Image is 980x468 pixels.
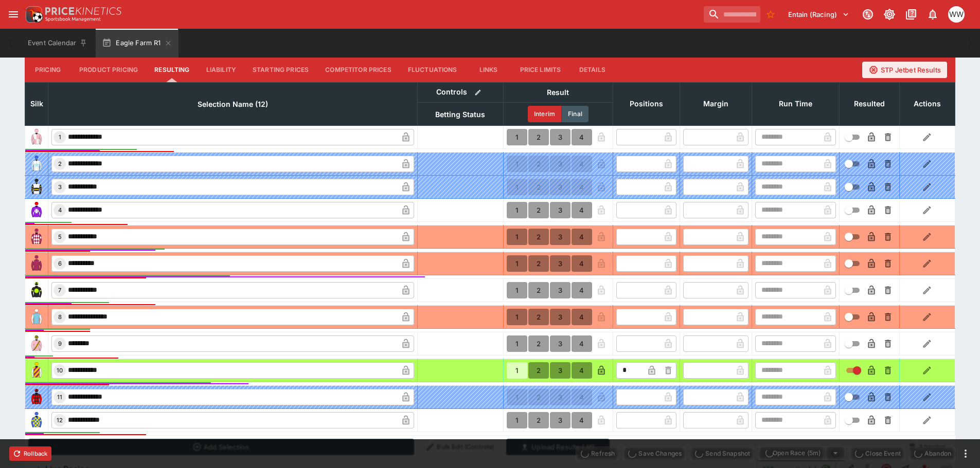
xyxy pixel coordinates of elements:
button: 2 [528,255,549,272]
button: 1 [507,255,527,272]
img: runner 3 [28,179,45,195]
button: 2 [528,362,549,379]
button: 2 [528,282,549,298]
button: 3 [550,229,571,245]
button: Price Limits [512,58,569,82]
button: open drawer [4,5,23,24]
button: Bulk Edit (Controls) [420,439,500,455]
span: 1 [57,134,63,141]
button: Notifications [923,5,942,24]
button: Select Tenant [782,6,856,23]
button: 4 [572,282,592,298]
button: 1 [507,362,527,379]
button: 4 [572,362,592,379]
button: 2 [528,309,549,325]
button: Abandon [902,439,952,455]
button: STP Jetbet Results [862,62,947,78]
button: Eagle Farm R1 [96,29,178,58]
button: 3 [550,412,571,428]
button: 3 [550,202,571,218]
button: Liability [198,58,244,82]
button: 3 [550,309,571,325]
th: Silk [25,82,48,125]
div: William Wallace [948,6,965,23]
button: Event Calendar [22,29,94,58]
span: 12 [55,417,65,424]
button: 1 [507,129,527,145]
th: Controls [417,82,503,102]
img: runner 10 [28,362,45,379]
input: search [704,6,760,23]
button: Fluctuations [400,58,466,82]
button: Bulk edit [471,86,485,99]
th: Resulted [839,82,899,125]
img: runner 9 [28,335,45,352]
button: 4 [572,255,592,272]
button: 4 [572,309,592,325]
th: Positions [613,82,680,125]
button: William Wallace [945,3,968,26]
button: Details [569,58,615,82]
button: 2 [528,202,549,218]
button: 4 [572,335,592,352]
span: Betting Status [424,108,496,121]
button: Rollback [9,446,51,461]
button: 3 [550,255,571,272]
span: 6 [56,260,64,267]
span: 5 [56,233,64,240]
th: Result [503,82,613,102]
img: runner 6 [28,255,45,272]
img: runner 4 [28,202,45,218]
span: 2 [56,160,64,167]
img: runner 1 [28,129,45,145]
button: Pricing [25,58,71,82]
button: 3 [550,335,571,352]
img: runner 11 [28,389,45,405]
span: 10 [55,367,65,374]
span: 4 [56,207,64,214]
button: 2 [528,229,549,245]
img: runner 5 [28,229,45,245]
button: 1 [507,282,527,298]
button: No Bookmarks [762,6,779,23]
button: Product Pricing [71,58,146,82]
img: runner 2 [28,156,45,172]
button: Starting Prices [244,58,317,82]
button: 4 [572,202,592,218]
button: Interim [528,106,562,122]
button: 4 [572,412,592,428]
img: PriceKinetics Logo [23,4,43,25]
button: 4 [572,229,592,245]
span: Selection Name (12) [186,98,279,110]
span: 9 [56,340,64,347]
span: 3 [56,183,64,191]
button: Toggle light/dark mode [880,5,899,24]
button: 2 [528,412,549,428]
button: 2 [528,335,549,352]
img: runner 8 [28,309,45,325]
span: Mark an event as closed and abandoned. [909,447,955,458]
button: 1 [507,335,527,352]
button: 1 [507,309,527,325]
button: Connected to PK [859,5,877,24]
th: Actions [899,82,955,125]
button: 4 [572,129,592,145]
button: 1 [507,412,527,428]
button: 3 [550,282,571,298]
button: Links [466,58,512,82]
th: Margin [680,82,752,125]
button: Documentation [902,5,920,24]
button: Competitor Prices [317,58,400,82]
button: Upload Results (.lif) [506,439,610,455]
button: 1 [507,229,527,245]
button: Add Selection [28,439,415,455]
span: 7 [56,287,63,294]
button: 2 [528,129,549,145]
button: 3 [550,129,571,145]
th: Run Time [752,82,839,125]
button: 1 [507,202,527,218]
button: Resulting [146,58,198,82]
div: split button [758,446,846,460]
span: 8 [56,313,64,321]
img: PriceKinetics [45,7,121,15]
